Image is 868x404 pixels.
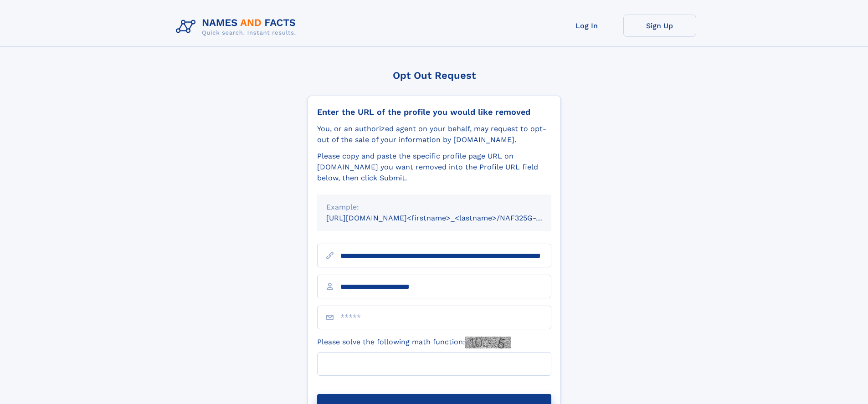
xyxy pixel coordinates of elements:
[308,70,561,81] div: Opt Out Request
[623,15,696,37] a: Sign Up
[550,15,623,37] a: Log In
[317,123,551,145] div: You, or an authorized agent on your behalf, may request to opt-out of the sale of your informatio...
[317,151,551,184] div: Please copy and paste the specific profile page URL on [DOMAIN_NAME] you want removed into the Pr...
[172,15,303,39] img: Logo Names and Facts
[317,337,511,348] label: Please solve the following math function:
[326,214,569,222] small: [URL][DOMAIN_NAME]<firstname>_<lastname>/NAF325G-xxxxxxxx
[317,107,551,117] div: Enter the URL of the profile you would like removed
[326,202,542,213] div: Example:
